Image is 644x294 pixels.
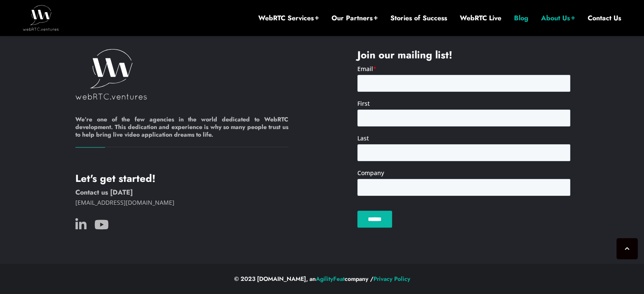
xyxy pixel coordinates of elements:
iframe: Form 0 [357,65,570,235]
a: Privacy Policy [373,275,410,283]
a: Stories of Success [390,14,447,23]
a: About Us [541,14,575,23]
h4: Let's get started! [75,172,288,185]
span: © 2023 [DOMAIN_NAME], an company / [234,275,410,283]
h6: We’re one of the few agencies in the world dedicated to WebRTC development. This dedication and e... [75,115,288,148]
img: WebRTC.ventures [23,5,59,30]
a: Contact us [DATE] [75,187,133,197]
a: Blog [514,14,528,23]
a: AgilityFeat [316,275,345,283]
a: WebRTC Live [460,14,501,23]
a: Our Partners [332,14,378,23]
h4: Join our mailing list! [357,49,570,61]
a: WebRTC Services [258,14,319,23]
a: Contact Us [588,14,621,23]
a: [EMAIL_ADDRESS][DOMAIN_NAME] [75,198,174,206]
